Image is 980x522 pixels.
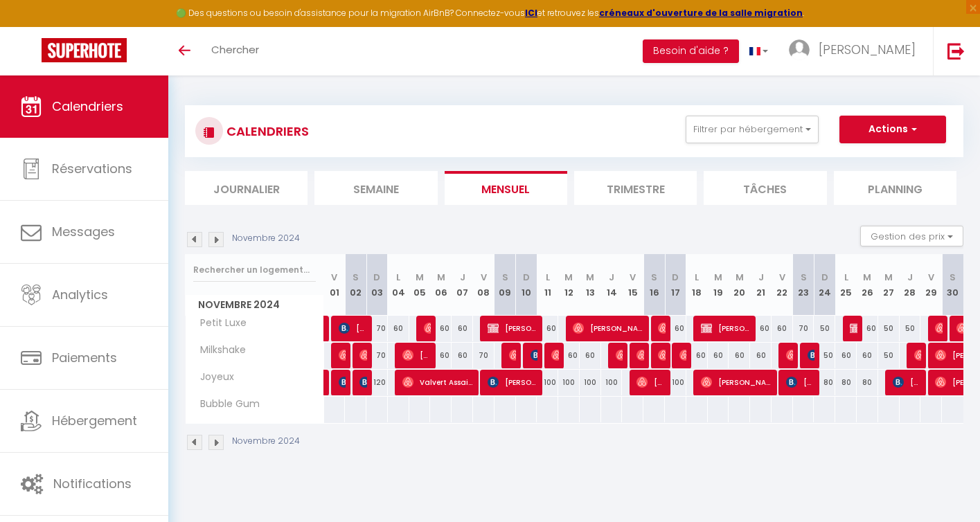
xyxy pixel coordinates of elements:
[373,271,380,284] abbr: D
[729,254,750,316] th: 20
[686,343,708,368] div: 60
[900,254,921,316] th: 28
[188,397,263,412] span: Bubble Gum
[11,6,53,47] button: Ouvrir le widget de chat LiveChat
[193,258,316,282] input: Rechercher un logement...
[516,254,537,316] th: 10
[430,343,452,368] div: 60
[52,223,115,240] span: Messages
[402,342,431,368] span: [PERSON_NAME]
[580,254,601,316] th: 13
[523,271,530,284] abbr: D
[339,369,346,395] span: [PERSON_NAME]
[857,316,878,341] div: 60
[672,271,679,284] abbr: D
[537,254,558,316] th: 11
[185,171,308,205] li: Journalier
[701,369,772,395] span: [PERSON_NAME]
[473,343,495,368] div: 70
[564,271,573,284] abbr: M
[324,316,331,342] a: [PERSON_NAME]
[935,315,942,341] span: Donatienne Maindiaux
[950,271,956,284] abbr: S
[835,254,857,316] th: 25
[546,271,550,284] abbr: L
[651,271,657,284] abbr: S
[942,254,963,316] th: 30
[789,39,810,60] img: ...
[616,342,623,368] span: Brenat P
[186,295,323,315] span: Novembre 2024
[636,342,643,368] span: [PERSON_NAME]
[52,286,108,303] span: Analytics
[366,316,388,341] div: 70
[586,271,594,284] abbr: M
[437,271,445,284] abbr: M
[353,271,359,284] abbr: S
[52,412,137,429] span: Hébergement
[331,271,337,284] abbr: V
[801,271,807,284] abbr: S
[201,27,269,75] a: Chercher
[714,271,722,284] abbr: M
[488,315,537,341] span: [PERSON_NAME]
[601,370,623,395] div: 100
[821,271,828,284] abbr: D
[636,369,665,395] span: [PERSON_NAME]
[814,343,835,368] div: 50
[396,271,400,284] abbr: L
[772,316,793,341] div: 60
[366,254,388,316] th: 03
[495,254,516,316] th: 09
[424,315,431,341] span: [PERSON_NAME]
[708,254,729,316] th: 19
[488,369,537,395] span: [PERSON_NAME]
[857,370,878,395] div: 80
[658,315,665,341] span: [PERSON_NAME]
[665,316,686,341] div: 60
[786,369,814,395] span: [PERSON_NAME]
[920,254,942,316] th: 29
[814,370,835,395] div: 80
[750,343,772,368] div: 60
[558,254,580,316] th: 12
[665,254,686,316] th: 17
[850,315,857,341] span: [PERSON_NAME] nuit champagne
[878,316,900,341] div: 50
[324,254,346,316] th: 01
[860,226,963,246] button: Gestion des prix
[599,7,803,19] a: créneaux d'ouverture de la salle migration
[686,254,708,316] th: 18
[729,343,750,368] div: 60
[686,116,819,143] button: Filtrer par hébergement
[622,254,643,316] th: 15
[574,171,697,205] li: Trimestre
[580,343,601,368] div: 60
[736,271,744,284] abbr: M
[793,316,814,341] div: 70
[814,316,835,341] div: 50
[223,116,309,147] h3: CALENDRIERS
[339,315,367,341] span: [PERSON_NAME]
[366,343,388,368] div: 70
[844,271,848,284] abbr: L
[531,342,537,368] span: [PERSON_NAME]
[907,271,913,284] abbr: J
[839,116,946,143] button: Actions
[793,254,814,316] th: 23
[863,271,871,284] abbr: M
[914,342,921,368] span: [PERSON_NAME]
[473,254,495,316] th: 08
[525,7,537,19] strong: ICI
[359,369,366,395] span: [PERSON_NAME]
[630,271,636,284] abbr: V
[786,342,793,368] span: [PERSON_NAME]
[609,271,614,284] abbr: J
[211,42,259,57] span: Chercher
[701,315,751,341] span: [PERSON_NAME]
[558,343,580,368] div: 60
[884,271,893,284] abbr: M
[928,271,934,284] abbr: V
[695,271,699,284] abbr: L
